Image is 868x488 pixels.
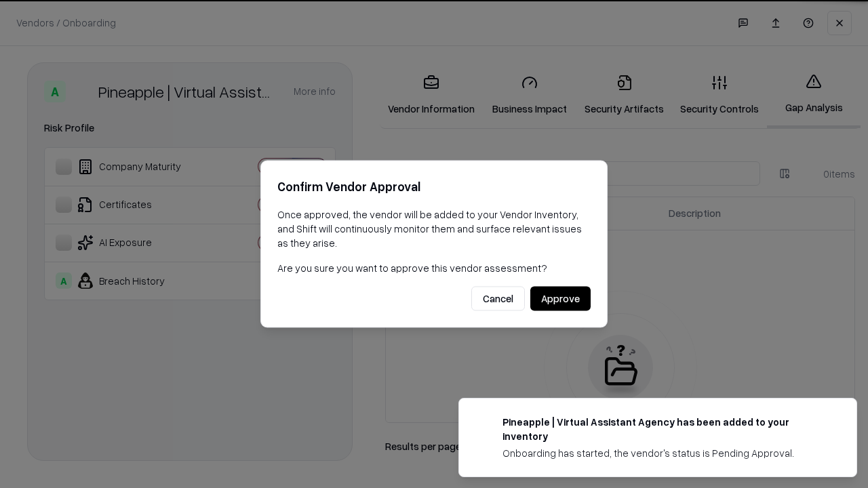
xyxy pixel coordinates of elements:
img: trypineapple.com [475,415,492,431]
p: Are you sure you want to approve this vendor assessment? [277,261,591,275]
div: Onboarding has started, the vendor's status is Pending Approval. [502,446,824,460]
h2: Confirm Vendor Approval [277,177,591,197]
div: Pineapple | Virtual Assistant Agency has been added to your inventory [502,415,824,443]
button: Cancel [471,287,525,311]
button: Approve [530,287,591,311]
p: Once approved, the vendor will be added to your Vendor Inventory, and Shift will continuously mon... [277,207,591,250]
